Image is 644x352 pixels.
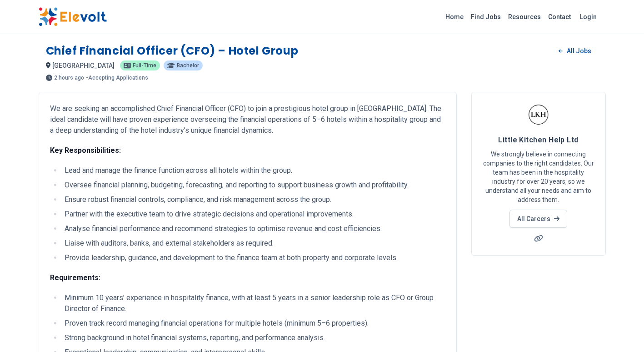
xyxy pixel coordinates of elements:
[46,44,299,58] h1: Chief Financial Officer (CFO) – Hotel Group
[62,332,445,343] li: Strong background in hotel financial systems, reporting, and performance analysis.
[62,318,445,329] li: Proven track record managing financial operations for multiple hotels (minimum 5–6 properties).
[62,223,445,234] li: Analyse financial performance and recommend strategies to optimise revenue and cost efficiencies.
[50,273,100,282] strong: Requirements:
[62,165,445,176] li: Lead and manage the finance function across all hotels within the group.
[50,103,445,136] p: We are seeking an accomplished Chief Financial Officer (CFO) to join a prestigious hotel group in...
[467,10,504,24] a: Find Jobs
[62,292,445,314] li: Minimum 10 years’ experience in hospitality finance, with at least 5 years in a senior leadership...
[50,146,121,155] strong: Key Responsibilities:
[504,10,544,24] a: Resources
[62,209,445,220] li: Partner with the executive team to drive strategic decisions and operational improvements.
[527,103,550,126] img: Little Kitchen Help Ltd
[509,210,567,228] a: All Careers
[62,252,445,263] li: Provide leadership, guidance, and development to the finance team at both property and corporate ...
[442,10,467,24] a: Home
[86,75,148,80] p: - Accepting Applications
[551,44,598,58] a: All Jobs
[483,150,594,204] p: We strongly believe in connecting companies to the right candidates. Our team has been in the hos...
[177,63,199,68] span: Bachelor
[498,136,578,144] span: Little Kitchen Help Ltd
[52,62,115,69] span: [GEOGRAPHIC_DATA]
[133,63,156,68] span: Full-time
[62,194,445,205] li: Ensure robust financial controls, compliance, and risk management across the group.
[54,75,84,80] span: 2 hours ago
[62,238,445,249] li: Liaise with auditors, banks, and external stakeholders as required.
[574,8,602,26] a: Login
[39,7,107,26] img: Elevolt
[544,10,574,24] a: Contact
[62,180,445,191] li: Oversee financial planning, budgeting, forecasting, and reporting to support business growth and ...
